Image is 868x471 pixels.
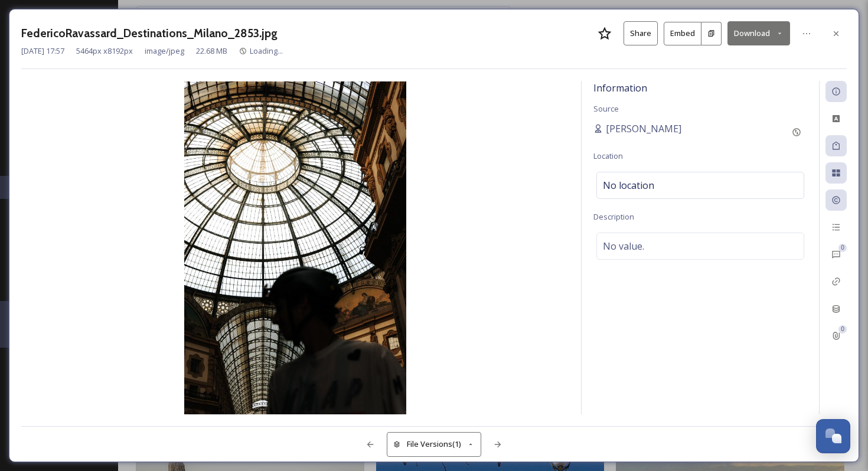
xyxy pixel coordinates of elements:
img: FedericoRavassard_Destinations_Milano_2853.jpg [21,81,569,414]
span: No location [603,178,654,192]
span: Loading... [250,45,283,56]
h3: FedericoRavassard_Destinations_Milano_2853.jpg [21,25,278,42]
div: 0 [838,244,847,252]
span: Source [593,103,619,114]
span: [PERSON_NAME] [606,122,681,136]
button: Download [727,21,790,45]
span: Information [593,81,647,94]
button: Embed [664,22,701,45]
button: Open Chat [816,419,850,453]
button: Share [624,21,658,45]
button: File Versions(1) [387,432,481,456]
span: image/jpeg [145,45,184,57]
span: [DATE] 17:57 [21,45,64,57]
div: 0 [838,325,847,333]
span: Location [593,151,623,161]
span: 22.68 MB [196,45,227,57]
span: 5464 px x 8192 px [76,45,133,57]
span: No value. [603,239,644,253]
span: Description [593,211,634,222]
